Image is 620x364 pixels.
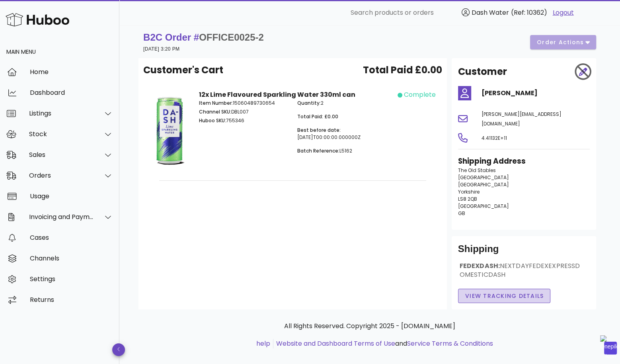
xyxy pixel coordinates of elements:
a: Logout [553,8,574,18]
img: Huboo Logo [6,11,69,28]
strong: 12x Lime Flavoured Sparkling Water 330ml can [199,90,355,99]
h4: [PERSON_NAME] [482,88,590,98]
p: [DATE]T00:00:00.000000Z [297,127,386,141]
p: L5162 [297,147,386,155]
span: 4.41132E+11 [482,135,507,141]
div: Orders [29,172,94,179]
span: NEXTDAYFEDEXEXPRESSDOMESTICDASH [460,261,580,279]
div: Home [30,68,113,76]
span: [PERSON_NAME][EMAIL_ADDRESS][DOMAIN_NAME] [482,111,562,127]
p: 15060489730654 [199,100,288,107]
a: Service Terms & Conditions [407,339,493,348]
h2: Customer [458,65,507,79]
span: Best before date: [297,127,341,133]
span: Customer's Cart [143,63,223,77]
span: [GEOGRAPHIC_DATA] [458,181,509,188]
div: Shipping [458,243,590,262]
a: help [256,339,270,348]
p: 2 [297,100,386,107]
div: Invoicing and Payments [29,213,94,221]
span: Total Paid £0.00 [363,63,442,77]
a: Website and Dashboard Terms of Use [276,339,395,348]
p: All Rights Reserved. Copyright 2025 - [DOMAIN_NAME] [145,321,595,331]
span: (Ref: 10362) [511,8,547,17]
div: Returns [30,296,113,303]
strong: B2C Order # [143,32,264,43]
span: View Tracking details [465,292,544,300]
div: Usage [30,192,113,200]
div: Channels [30,254,113,262]
div: Stock [29,130,94,138]
span: Item Number: [199,100,233,106]
span: OFFICE0025-2 [199,32,264,43]
span: Huboo SKU: [199,117,226,124]
div: complete [404,90,436,100]
span: [GEOGRAPHIC_DATA] [458,174,509,181]
div: Cases [30,234,113,241]
span: Quantity: [297,100,321,106]
div: Settings [30,275,113,283]
div: Listings [29,110,94,117]
span: GB [458,210,465,217]
span: LS8 2QB [458,196,477,202]
span: Batch Reference: [297,147,339,154]
button: View Tracking details [458,289,551,303]
p: DBL007 [199,108,288,115]
small: [DATE] 3:20 PM [143,46,179,52]
span: Channel SKU: [199,108,231,115]
li: and [273,339,493,348]
img: Product Image [150,90,189,170]
span: Dash Water [472,8,509,17]
p: 755346 [199,117,288,124]
h3: Shipping Address [458,156,590,167]
div: Dashboard [30,89,113,96]
span: Total Paid: £0.00 [297,113,338,120]
div: FEDEXDASH: [458,262,590,286]
span: Yorkshire [458,188,480,195]
span: [GEOGRAPHIC_DATA] [458,203,509,209]
div: Sales [29,151,94,159]
span: The Old Stables [458,167,496,174]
